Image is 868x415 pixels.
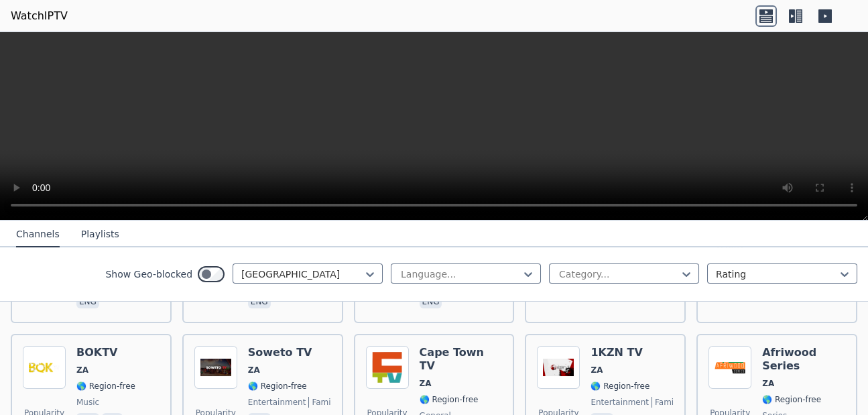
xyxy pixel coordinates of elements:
a: WatchIPTV [11,8,68,24]
span: music [76,397,99,408]
h6: Cape Town TV [420,346,503,373]
span: 🌎 Region-free [76,381,135,392]
h6: Afriwood Series [762,346,845,373]
span: family [652,397,681,408]
span: entertainment [248,397,306,408]
span: 🌎 Region-free [248,381,307,392]
label: Show Geo-blocked [105,268,192,281]
img: 1KZN TV [537,346,580,389]
span: ZA [248,365,260,375]
button: Channels [16,222,60,247]
span: ZA [591,365,603,375]
h6: Soweto TV [248,346,331,359]
span: 🌎 Region-free [420,394,479,405]
span: family [308,397,338,408]
img: BOKTV [23,346,66,389]
p: eng [248,295,271,308]
p: eng [76,295,99,308]
h6: BOKTV [76,346,135,359]
span: 🌎 Region-free [591,381,649,392]
span: entertainment [591,397,649,408]
span: ZA [420,378,432,389]
p: eng [420,295,442,308]
img: Cape Town TV [366,346,409,389]
h6: 1KZN TV [591,346,674,359]
span: 🌎 Region-free [762,394,821,405]
img: Afriwood Series [708,346,751,389]
span: ZA [762,378,774,389]
span: ZA [76,365,88,375]
img: Soweto TV [194,346,237,389]
button: Playlists [81,222,119,247]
